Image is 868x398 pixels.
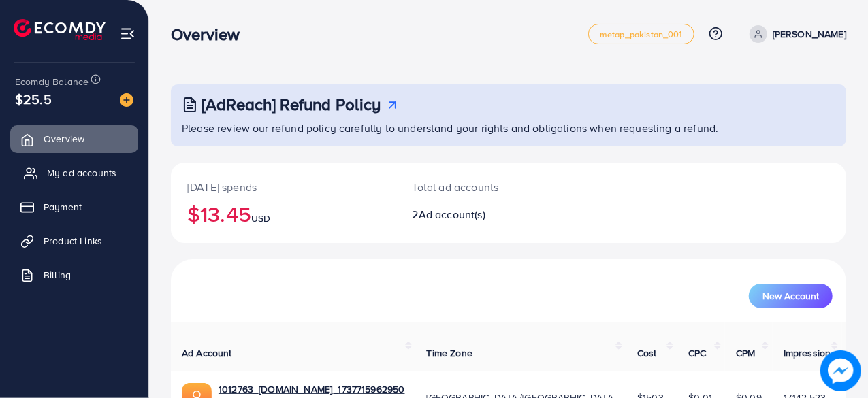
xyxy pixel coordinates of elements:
span: Payment [44,200,82,214]
span: $25.5 [15,89,52,109]
h2: $13.45 [187,201,380,227]
span: My ad accounts [47,166,116,180]
a: metap_pakistan_001 [588,24,694,44]
span: New Account [762,291,819,301]
span: Ad Account [182,346,232,360]
img: image [820,350,861,391]
a: 1012763_[DOMAIN_NAME]_1737715962950 [219,382,405,396]
span: Time Zone [427,346,472,360]
span: USD [251,212,270,225]
a: Overview [10,125,138,152]
span: Cost [637,346,657,360]
span: Ecomdy Balance [15,75,89,88]
a: My ad accounts [10,159,138,186]
a: [PERSON_NAME] [744,25,846,43]
span: metap_pakistan_001 [600,30,683,39]
img: image [120,93,133,107]
h2: 2 [413,208,549,221]
p: Total ad accounts [413,179,549,195]
a: Product Links [10,227,138,254]
h3: [AdReach] Refund Policy [202,95,381,114]
h3: Overview [171,24,251,44]
span: Impression [784,346,831,360]
button: New Account [749,284,833,308]
span: Billing [44,268,71,282]
span: Product Links [44,234,102,248]
span: Ad account(s) [419,207,485,222]
p: [DATE] spends [187,179,380,195]
span: Overview [44,132,84,146]
p: Please review our refund policy carefully to understand your rights and obligations when requesti... [182,120,838,136]
span: CPC [688,346,706,360]
img: logo [14,19,106,40]
span: CPM [736,346,755,360]
a: Payment [10,193,138,220]
img: menu [120,26,135,42]
a: Billing [10,261,138,288]
p: [PERSON_NAME] [773,26,846,42]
